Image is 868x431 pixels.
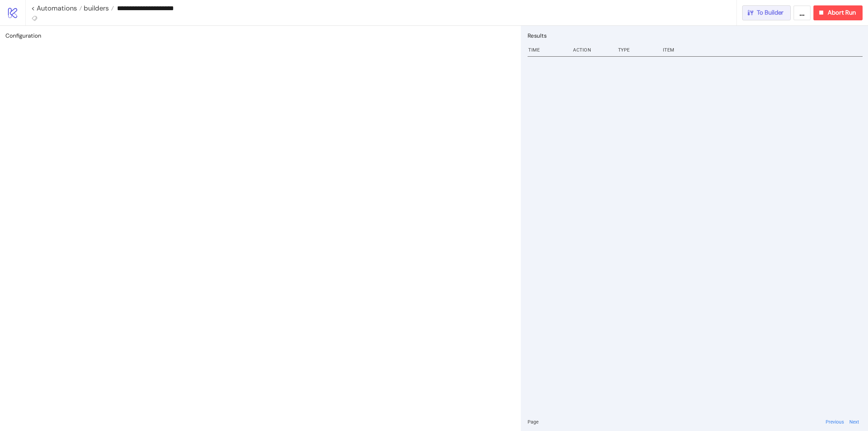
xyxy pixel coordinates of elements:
[824,418,846,426] button: Previous
[31,5,82,12] a: < Automations
[528,43,568,56] div: Time
[82,4,109,13] span: builders
[617,43,657,56] div: Type
[742,5,791,20] button: To Builder
[813,5,863,20] button: Abort Run
[82,5,114,12] a: builders
[572,43,612,56] div: Action
[5,31,515,40] h2: Configuration
[828,9,856,17] span: Abort Run
[793,5,811,20] button: ...
[662,43,863,56] div: Item
[528,31,863,40] h2: Results
[528,418,538,426] span: Page
[757,9,784,17] span: To Builder
[847,418,861,426] button: Next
